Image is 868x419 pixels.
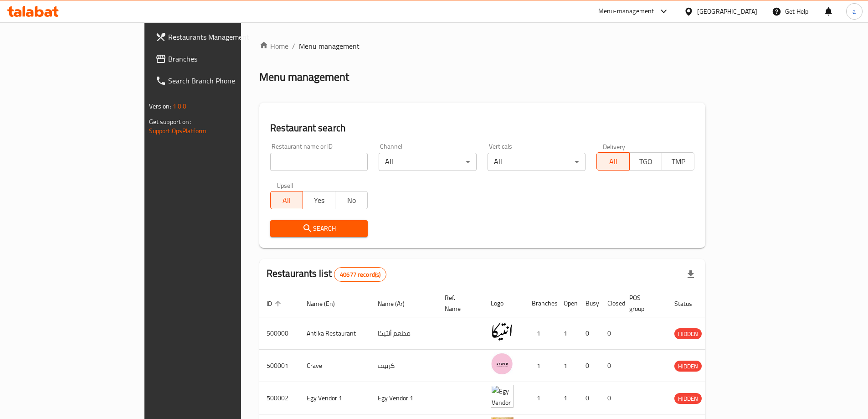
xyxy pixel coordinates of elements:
button: TMP [662,152,694,171]
th: Branches [524,290,556,317]
a: Support.OpsPlatform [149,125,207,137]
a: Search Branch Phone [148,70,289,92]
button: No [335,191,368,209]
button: All [270,191,303,209]
div: Export file [680,264,702,285]
th: Logo [483,290,524,317]
span: Restaurants Management [168,31,282,42]
div: HIDDEN [674,393,702,404]
span: HIDDEN [674,361,702,372]
h2: Restaurants list [267,267,387,282]
div: HIDDEN [674,361,702,372]
div: [GEOGRAPHIC_DATA] [697,6,757,16]
td: 0 [578,317,600,350]
img: Egy Vendor 1 [491,385,514,408]
td: 0 [578,382,600,414]
td: 1 [524,382,556,414]
span: Name (En) [307,298,347,309]
td: 0 [600,382,622,414]
button: Search [270,220,368,237]
span: Name (Ar) [378,298,416,309]
label: Delivery [603,143,626,150]
span: POS group [629,292,656,314]
td: Egy Vendor 1 [299,382,370,414]
span: Search [277,223,361,234]
input: Search for restaurant name or ID.. [270,153,368,171]
span: Branches [168,53,282,64]
img: Antika Restaurant [491,320,514,343]
th: Open [556,290,578,317]
span: TMP [666,155,691,168]
span: Status [674,298,704,309]
td: Crave [299,350,370,382]
h2: Restaurant search [270,121,695,135]
div: Menu-management [598,6,654,17]
label: Upsell [277,182,293,188]
h2: Menu management [259,70,349,84]
img: Crave [491,352,514,375]
span: HIDDEN [674,329,702,339]
span: Search Branch Phone [168,75,282,86]
span: Ref. Name [445,292,473,314]
td: 0 [600,350,622,382]
td: مطعم أنتيكا [370,317,437,350]
a: Branches [148,48,289,70]
td: Antika Restaurant [299,317,370,350]
span: No [339,194,364,207]
div: All [488,153,586,171]
th: Closed [600,290,622,317]
nav: breadcrumb [259,41,706,52]
span: 40677 record(s) [334,270,386,279]
td: 0 [578,350,600,382]
span: All [601,155,626,168]
span: Menu management [299,41,360,52]
button: TGO [629,152,662,171]
a: Restaurants Management [148,26,289,48]
td: 1 [556,350,578,382]
span: Yes [307,194,332,207]
td: 1 [524,317,556,350]
td: 1 [556,317,578,350]
td: كرييف [370,350,437,382]
span: HIDDEN [674,393,702,404]
span: Get support on: [149,116,191,128]
td: Egy Vendor 1 [370,382,437,414]
th: Busy [578,290,600,317]
td: 1 [556,382,578,414]
span: All [274,194,299,207]
td: 1 [524,350,556,382]
button: All [596,152,629,171]
div: Total records count [334,267,386,282]
span: ID [267,298,284,309]
span: a [853,6,856,16]
div: All [379,153,477,171]
td: 0 [600,317,622,350]
li: / [292,41,295,52]
button: Yes [303,191,335,209]
span: 1.0.0 [173,100,187,112]
span: Version: [149,100,171,112]
span: TGO [633,155,658,168]
div: HIDDEN [674,328,702,339]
